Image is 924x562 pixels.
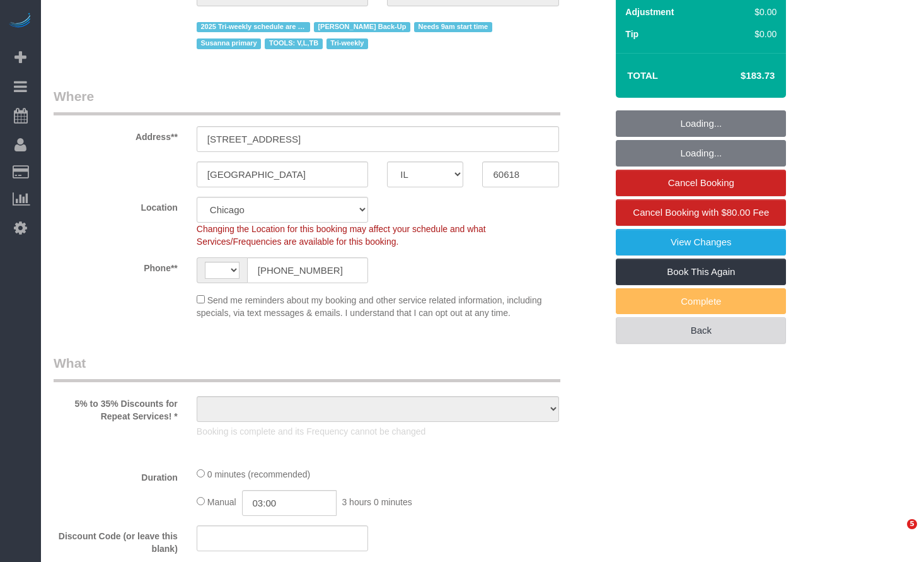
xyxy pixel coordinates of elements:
span: 3 hours 0 minutes [342,497,412,507]
iframe: Intercom live chat [881,519,911,549]
span: Send me reminders about my booking and other service related information, including specials, via... [197,295,542,318]
a: Book This Again [616,259,786,285]
label: Adjustment [625,6,674,18]
span: Needs 9am start time [414,22,492,32]
a: Back [616,317,786,344]
span: Changing the Location for this booking may affect your schedule and what Services/Frequencies are... [197,224,486,247]
span: Cancel Booking with $80.00 Fee [633,207,769,218]
a: Cancel Booking with $80.00 Fee [616,199,786,226]
span: Tri-weekly [326,38,368,49]
label: 5% to 35% Discounts for Repeat Services! * [44,393,187,423]
h4: $183.73 [703,71,775,81]
legend: What [54,354,560,382]
p: Booking is complete and its Frequency cannot be changed [197,425,559,438]
span: 0 minutes (recommended) [207,469,310,479]
div: $0.00 [719,6,777,18]
legend: Where [54,87,560,115]
a: View Changes [616,229,786,255]
input: Zip Code** [482,161,558,187]
label: Location [44,197,187,214]
label: Discount Code (or leave this blank) [44,525,187,555]
span: 2025 Tri-weekly schedule are all set! [197,22,310,32]
div: $0.00 [719,28,777,40]
span: 5 [907,519,917,529]
label: Tip [625,28,638,40]
span: Manual [207,497,236,507]
img: Automaid Logo [8,13,33,30]
label: Duration [44,467,187,484]
span: TOOLS: V,L,TB [265,38,322,49]
strong: Total [627,70,658,81]
a: Cancel Booking [616,170,786,196]
span: [PERSON_NAME] Back-Up [314,22,410,32]
span: Susanna primary [197,38,261,49]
